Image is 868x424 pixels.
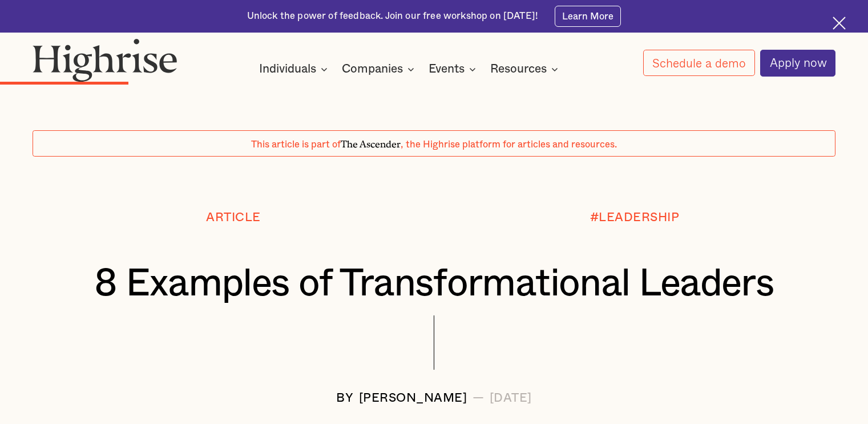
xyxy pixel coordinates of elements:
div: Events [429,62,465,76]
div: Individuals [259,62,316,76]
div: [PERSON_NAME] [359,391,467,405]
span: This article is part of [251,140,341,149]
div: — [473,391,485,405]
div: Resources [490,62,562,76]
img: Highrise logo [33,38,177,82]
div: Events [429,62,479,76]
img: Cross icon [833,17,846,30]
div: Resources [490,62,547,76]
div: Companies [342,62,418,76]
div: Article [206,211,261,225]
div: #LEADERSHIP [590,211,680,225]
div: Companies [342,62,403,76]
div: [DATE] [490,391,532,405]
h1: 8 Examples of Transformational Leaders [66,262,802,305]
div: Unlock the power of feedback. Join our free workshop on [DATE]! [247,10,538,23]
a: Learn More [555,6,621,26]
a: Schedule a demo [643,50,755,76]
div: Individuals [259,62,331,76]
span: The Ascender [341,137,401,148]
span: , the Highrise platform for articles and resources. [401,140,617,149]
a: Apply now [760,50,835,77]
div: BY [336,391,353,405]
